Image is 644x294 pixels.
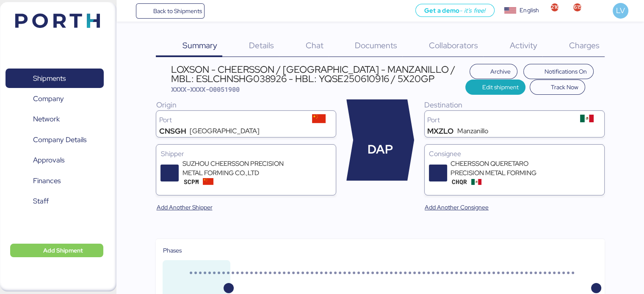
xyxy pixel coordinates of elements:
span: Staff [33,195,49,207]
div: Destination [424,99,605,110]
button: Notifications On [523,64,594,79]
span: XXXX-XXXX-O0051900 [171,85,239,93]
span: Track Now [551,82,578,92]
a: Staff [6,192,104,211]
span: Network [33,113,60,125]
span: Collaborators [429,40,478,51]
span: Summary [182,40,217,51]
span: Add Shipment [43,245,83,256]
button: Add Shipment [10,244,103,257]
div: Phases [163,246,597,255]
span: Back to Shipments [153,6,202,16]
div: CNSGH [159,128,186,135]
div: Consignee [429,149,600,159]
button: Add Another Consignee [418,200,495,215]
div: Origin [156,99,336,110]
span: Approvals [33,154,64,166]
div: MXZLO [427,128,453,135]
a: Network [6,110,104,129]
div: Port [427,117,572,124]
span: Edit shipment [482,82,519,92]
span: Documents [355,40,397,51]
button: Menu [122,4,136,18]
div: Port [159,117,304,124]
button: Edit shipment [465,80,526,95]
button: Track Now [530,80,585,95]
span: DAP [368,140,393,159]
a: Approvals [6,151,104,170]
a: Company [6,89,104,109]
span: Add Another Shipper [156,202,212,212]
span: Shipments [33,72,66,85]
a: Back to Shipments [136,3,205,19]
span: Details [249,40,274,51]
button: Add Another Shipper [149,200,219,215]
div: English [520,6,539,15]
div: CHEERSSON QUERETARO PRECISION METAL FORMING [451,159,552,178]
a: Company Details [6,130,104,150]
div: LOXSON - CHEERSSON / [GEOGRAPHIC_DATA] - MANZANILLO / MBL: ESLCHNSHG038926 - HBL: YQSE250610916 /... [171,65,465,84]
a: Finances [6,171,104,191]
span: Company [33,93,64,105]
span: Add Another Consignee [425,202,489,212]
a: Shipments [6,69,104,88]
div: Shipper [160,149,332,159]
span: Charges [569,40,599,51]
div: SUZHOU CHEERSSON PRECISION METAL FORMING CO.,LTD [182,159,284,178]
span: Finances [33,175,61,187]
span: Archive [490,66,511,77]
span: Company Details [33,134,86,146]
span: LV [616,5,625,16]
div: Manzanillo [457,128,488,135]
span: Notifications On [544,66,587,77]
span: Activity [510,40,537,51]
span: Chat [305,40,323,51]
div: [GEOGRAPHIC_DATA] [190,128,260,135]
button: Archive [470,64,518,79]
